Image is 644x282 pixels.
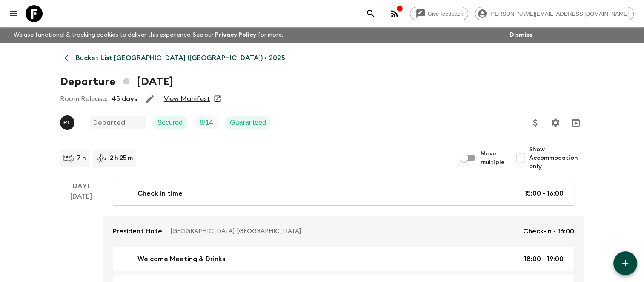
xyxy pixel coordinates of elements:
a: Privacy Policy [215,32,256,38]
p: 9 / 14 [200,118,213,128]
div: Secured [152,116,188,129]
a: Give feedback [410,7,468,20]
button: Update Price, Early Bird Discount and Costs [527,114,544,131]
button: Dismiss [507,29,535,41]
button: search adventures [362,5,379,22]
p: Day 1 [60,181,103,191]
p: President Hotel [113,226,164,236]
a: President Hotel[GEOGRAPHIC_DATA], [GEOGRAPHIC_DATA]Check-in - 16:00 [103,216,584,247]
span: Move multiple [481,150,505,167]
p: 45 days [112,94,137,104]
div: [PERSON_NAME][EMAIL_ADDRESS][DOMAIN_NAME] [475,7,634,20]
button: menu [5,5,22,22]
p: [GEOGRAPHIC_DATA], [GEOGRAPHIC_DATA] [171,227,516,236]
p: 18:00 - 19:00 [524,254,564,264]
p: Secured [157,118,183,128]
p: 7 h [77,154,86,162]
span: Rabata Legend Mpatamali [60,118,76,125]
p: We use functional & tracking cookies to deliver this experience. See our for more. [10,27,286,43]
a: Check in time15:00 - 16:00 [113,181,574,206]
a: Welcome Meeting & Drinks18:00 - 19:00 [113,247,574,271]
p: 2 h 25 m [110,154,133,162]
p: 15:00 - 16:00 [524,188,564,199]
p: Check-in - 16:00 [523,226,574,236]
span: Show Accommodation only [529,145,584,171]
p: Bucket List [GEOGRAPHIC_DATA] ([GEOGRAPHIC_DATA]) • 2025 [76,53,285,63]
p: Check in time [137,188,183,199]
span: Give feedback [423,11,468,17]
a: View Manifest [164,95,210,103]
p: Guaranteed [230,118,266,128]
h1: Departure [DATE] [60,73,173,90]
button: Archive (Completed, Cancelled or Unsynced Departures only) [567,114,584,131]
p: Welcome Meeting & Drinks [137,254,225,264]
div: Trip Fill [195,116,218,129]
span: [PERSON_NAME][EMAIL_ADDRESS][DOMAIN_NAME] [485,11,633,17]
p: Room Release: [60,94,107,104]
a: Bucket List [GEOGRAPHIC_DATA] ([GEOGRAPHIC_DATA]) • 2025 [60,49,290,66]
button: Settings [547,114,564,131]
p: Departed [93,118,125,128]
